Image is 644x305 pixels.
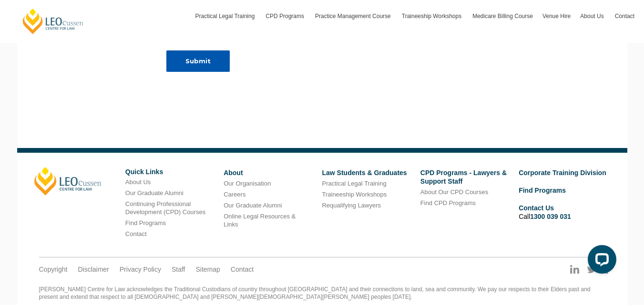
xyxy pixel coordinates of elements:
[468,2,538,30] a: Medicare Billing Course
[519,187,566,194] a: Find Programs
[322,169,407,177] a: Law Students & Graduates
[231,265,254,274] a: Contact
[575,2,610,30] a: About Us
[224,180,271,187] a: Our Organisation
[224,213,296,228] a: Online Legal Resources & Links
[21,8,85,35] a: [PERSON_NAME] Centre for Law
[166,50,230,72] input: Submit
[224,202,282,209] a: Our Graduate Alumni
[322,191,387,198] a: Traineeship Workshops
[610,2,639,30] a: Contact
[397,2,468,30] a: Traineeship Workshops
[125,189,184,197] a: Our Graduate Alumni
[125,219,166,226] a: Find Programs
[420,169,507,185] a: CPD Programs - Lawyers & Support Staff
[580,241,620,281] iframe: LiveChat chat widget
[125,168,216,176] h6: Quick Links
[322,180,386,187] a: Practical Legal Training
[538,2,575,30] a: Venue Hire
[125,200,205,216] a: Continuing Professional Development (CPD) Courses
[125,230,147,237] a: Contact
[519,204,554,212] a: Contact Us
[39,265,68,274] a: Copyright
[195,265,220,274] a: Sitemap
[224,169,243,177] a: About
[519,169,606,177] a: Corporate Training Division
[125,178,151,186] a: About Us
[530,213,571,220] a: 1300 039 031
[191,2,261,30] a: Practical Legal Training
[310,2,397,30] a: Practice Management Course
[78,265,109,274] a: Disclaimer
[322,202,381,209] a: Requalifying Lawyers
[120,265,161,274] a: Privacy Policy
[420,188,488,196] a: About Our CPD Courses
[261,2,310,30] a: CPD Programs
[420,199,476,207] a: Find CPD Programs
[519,202,610,222] li: Call
[224,191,245,198] a: Careers
[172,265,185,274] a: Staff
[34,167,102,196] a: [PERSON_NAME]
